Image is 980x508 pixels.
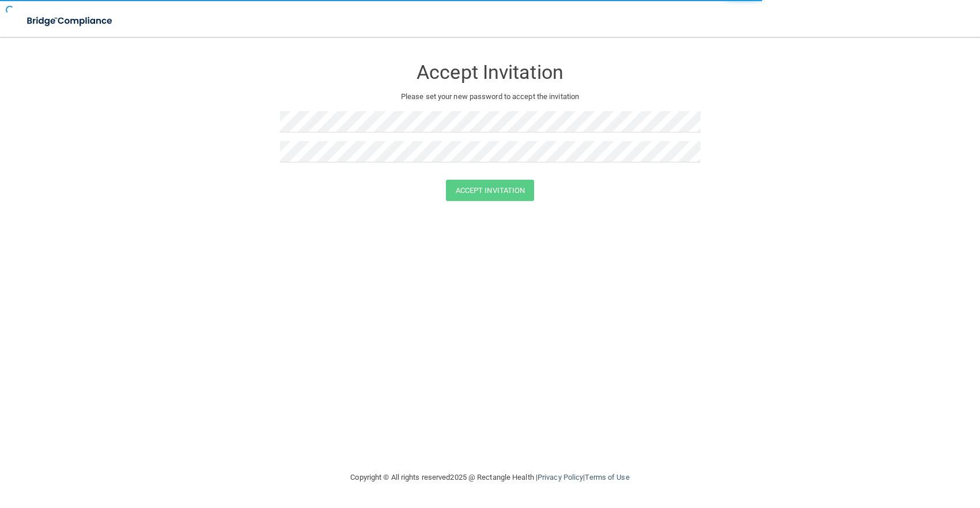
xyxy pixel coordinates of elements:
[280,62,701,83] h3: Accept Invitation
[538,473,583,482] a: Privacy Policy
[446,180,535,201] button: Accept Invitation
[289,90,692,104] p: Please set your new password to accept the invitation
[585,473,629,482] a: Terms of Use
[280,459,701,496] div: Copyright © All rights reserved 2025 @ Rectangle Health | |
[17,9,123,33] img: bridge_compliance_login_screen.278c3ca4.svg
